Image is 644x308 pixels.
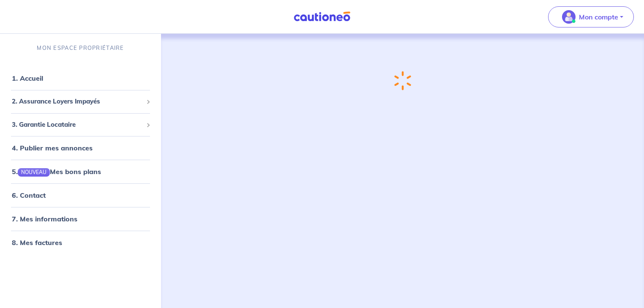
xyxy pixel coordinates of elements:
[562,10,576,24] img: illu_account_valid_menu.svg
[12,97,143,106] span: 2. Assurance Loyers Impayés
[12,215,77,223] a: 7. Mes informations
[12,74,43,82] a: 1. Accueil
[3,210,158,227] div: 7. Mes informations
[3,93,158,110] div: 2. Assurance Loyers Impayés
[3,163,158,180] div: 5.NOUVEAUMes bons plans
[548,6,634,27] button: illu_account_valid_menu.svgMon compte
[3,234,158,251] div: 8. Mes factures
[3,187,158,204] div: 6. Contact
[12,238,62,247] a: 8. Mes factures
[290,11,354,22] img: Cautioneo
[390,68,415,93] img: loading-spinner
[579,12,618,22] p: Mon compte
[37,44,124,52] p: MON ESPACE PROPRIÉTAIRE
[3,139,158,156] div: 4. Publier mes annonces
[3,117,158,133] div: 3. Garantie Locataire
[12,167,101,176] a: 5.NOUVEAUMes bons plans
[12,144,93,152] a: 4. Publier mes annonces
[12,191,46,199] a: 6. Contact
[12,120,143,130] span: 3. Garantie Locataire
[3,70,158,87] div: 1. Accueil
